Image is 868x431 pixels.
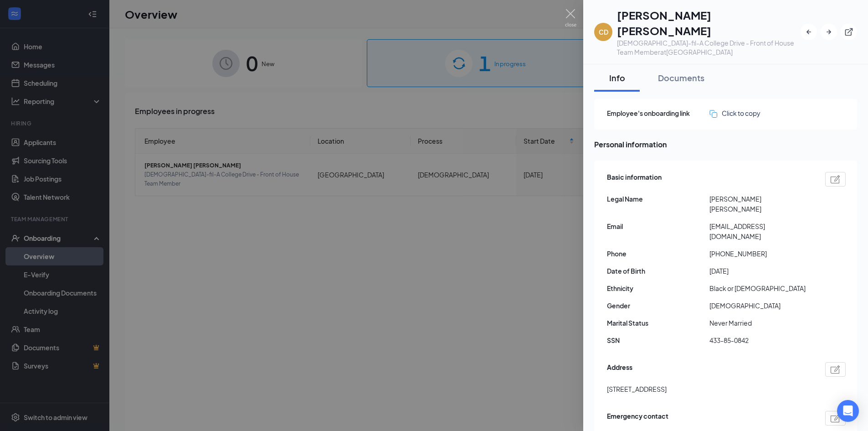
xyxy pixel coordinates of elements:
div: [DEMOGRAPHIC_DATA]-fil-A College Drive - Front of House Team Member at [GEOGRAPHIC_DATA] [617,38,801,57]
span: Address [607,362,632,377]
h1: [PERSON_NAME] [PERSON_NAME] [617,7,801,38]
svg: ExternalLink [844,27,853,36]
span: Ethnicity [607,283,709,293]
span: Emergency contact [607,411,668,426]
div: Info [603,72,631,83]
svg: ArrowRight [824,27,833,36]
span: Basic information [607,172,662,187]
span: [DEMOGRAPHIC_DATA] [709,301,812,311]
span: [PHONE_NUMBER] [709,249,812,259]
svg: ArrowLeftNew [804,27,813,36]
span: Phone [607,249,709,259]
span: Black or [DEMOGRAPHIC_DATA] [709,283,812,293]
button: ArrowRight [821,24,837,40]
div: Documents [658,72,704,83]
button: Click to copy [709,108,760,118]
span: Email [607,221,709,231]
span: Marital Status [607,318,709,328]
span: SSN [607,335,709,345]
span: [PERSON_NAME] [PERSON_NAME] [709,194,812,214]
span: Never Married [709,318,812,328]
div: CD [599,27,608,36]
span: 433-85-0842 [709,335,812,345]
span: Legal Name [607,194,709,204]
span: Employee's onboarding link [607,108,709,118]
div: Open Intercom Messenger [837,400,859,422]
button: ArrowLeftNew [801,24,817,40]
span: Date of Birth [607,266,709,276]
button: ExternalLink [841,24,857,40]
span: [DATE] [709,266,812,276]
span: [EMAIL_ADDRESS][DOMAIN_NAME] [709,221,812,241]
span: Gender [607,301,709,311]
img: click-to-copy.71757273a98fde459dfc.svg [709,110,717,118]
span: Personal information [594,139,857,150]
span: [STREET_ADDRESS] [607,384,667,394]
